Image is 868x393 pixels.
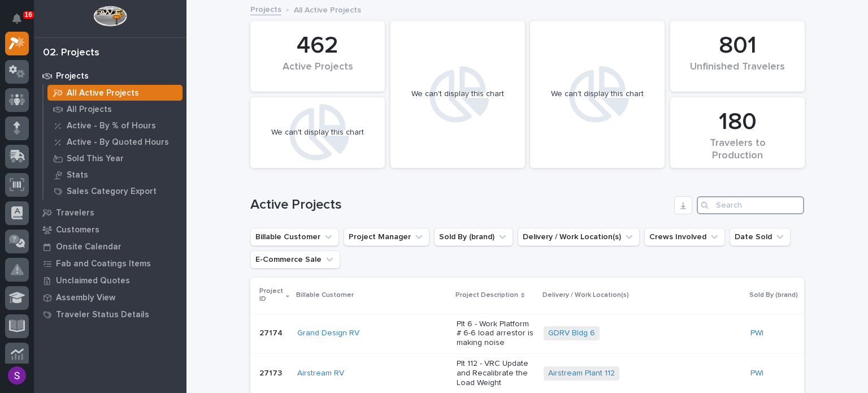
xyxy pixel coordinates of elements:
[44,85,186,101] a: All Active Projects
[551,89,644,99] div: We can't display this chart
[67,154,124,164] p: Sold This Year
[344,228,429,246] button: Project Manager
[44,118,186,133] a: Active - By % of Hours
[25,11,32,19] p: 16
[34,289,186,306] a: Assembly View
[259,366,284,378] p: 27173
[697,196,804,214] input: Search
[34,238,186,255] a: Onsite Calendar
[270,61,366,85] div: Active Projects
[34,67,186,84] a: Projects
[518,228,640,246] button: Delivery / Work Location(s)
[14,14,29,32] div: Notifications16
[44,150,186,166] a: Sold This Year
[56,259,151,269] p: Fab and Coatings Items
[67,137,169,148] p: Active - By Quoted Hours
[689,108,785,136] div: 180
[689,32,785,60] div: 801
[411,89,504,99] div: We can't display this chart
[34,221,186,238] a: Customers
[56,208,94,218] p: Travelers
[689,137,785,161] div: Travelers to Production
[294,3,361,15] p: All Active Projects
[56,225,99,235] p: Customers
[250,251,340,269] button: E-Commerce Sale
[67,88,139,98] p: All Active Projects
[44,101,186,117] a: All Projects
[457,319,535,348] p: Plt 6 - Work Platform # 6-6 load arrestor is making noise
[56,242,121,252] p: Onsite Calendar
[34,306,186,323] a: Traveler Status Details
[259,285,283,306] p: Project ID
[297,369,344,378] a: Airstream RV
[250,197,670,213] h1: Active Projects
[67,121,156,131] p: Active - By % of Hours
[56,71,89,81] p: Projects
[750,369,763,378] a: PWI
[730,228,791,246] button: Date Sold
[270,32,366,60] div: 462
[56,293,115,303] p: Assembly View
[434,228,513,246] button: Sold By (brand)
[542,289,629,301] p: Delivery / Work Location(s)
[644,228,725,246] button: Crews Involved
[44,167,186,183] a: Stats
[56,310,149,320] p: Traveler Status Details
[250,228,339,246] button: Billable Customer
[67,187,157,197] p: Sales Category Export
[749,289,798,301] p: Sold By (brand)
[5,7,29,31] button: Notifications
[259,326,285,338] p: 27174
[67,170,88,180] p: Stats
[34,255,186,272] a: Fab and Coatings Items
[548,329,595,338] a: GDRV Bldg 6
[67,105,112,115] p: All Projects
[750,329,763,338] a: PWI
[271,128,364,137] div: We can't display this chart
[93,6,127,27] img: Workspace Logo
[43,47,99,59] div: 02. Projects
[296,289,354,301] p: Billable Customer
[455,289,518,301] p: Project Description
[34,204,186,221] a: Travelers
[548,369,615,378] a: Airstream Plant 112
[44,134,186,150] a: Active - By Quoted Hours
[689,61,785,85] div: Unfinished Travelers
[44,183,186,199] a: Sales Category Export
[56,276,130,286] p: Unclaimed Quotes
[457,359,535,387] p: Plt 112 - VRC Update and Recalibrate the Load Weight
[297,329,359,338] a: Grand Design RV
[250,2,281,15] a: Projects
[34,272,186,289] a: Unclaimed Quotes
[5,364,29,387] button: users-avatar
